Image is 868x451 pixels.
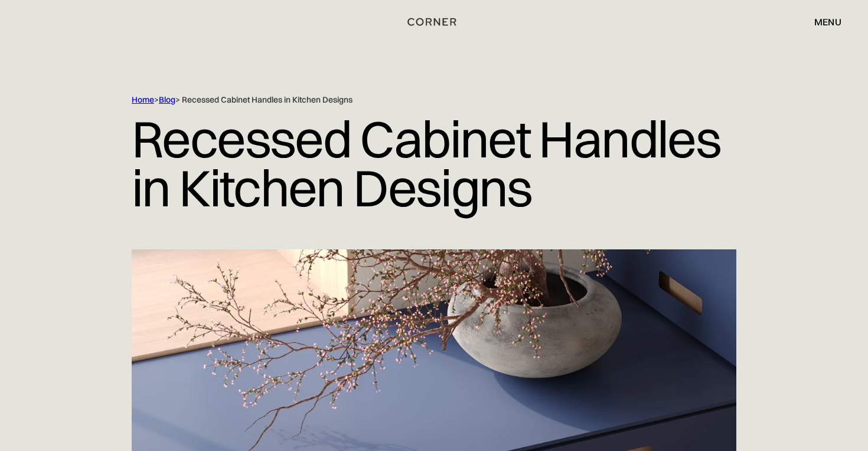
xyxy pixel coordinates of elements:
div: menu [814,17,841,27]
a: home [400,14,468,29]
div: menu [802,12,841,32]
a: Blog [159,94,175,105]
h1: Recessed Cabinet Handles in Kitchen Designs [132,106,736,221]
div: > > Recessed Cabinet Handles in Kitchen Designs [132,94,687,106]
a: Home [132,94,154,105]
